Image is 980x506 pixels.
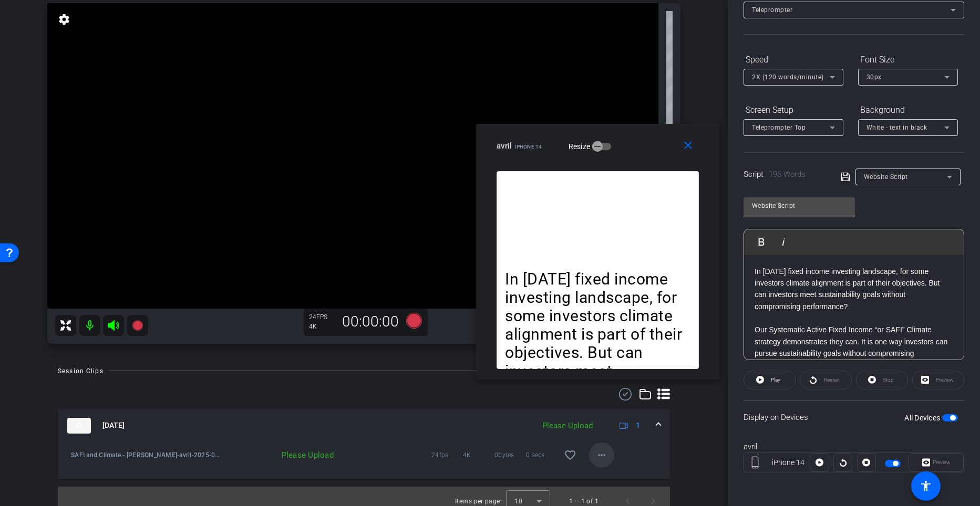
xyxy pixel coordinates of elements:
span: Play [771,377,780,383]
div: Screen Setup [744,101,843,119]
span: White - text in black [866,124,927,131]
div: Speed [744,51,843,69]
span: FPS [316,313,327,321]
div: Please Upload [537,420,598,432]
label: All Devices [904,413,942,423]
span: Teleprompter Top [752,124,806,131]
div: Session Clips [58,366,104,376]
div: 4K [309,322,335,331]
div: 00:00:00 [335,313,406,331]
div: Font Size [858,51,958,69]
span: 0bytes [494,450,526,460]
mat-icon: accessibility [920,480,932,492]
span: Teleprompter [752,6,792,14]
span: 0 secs [526,450,558,460]
span: avril [497,141,512,151]
p: In [DATE] fixed income investing landscape, for some investors climate alignment is part of their... [755,266,953,313]
mat-icon: more_horiz [595,449,608,461]
button: Bold (Ctrl+B) [751,231,771,252]
span: 1 [636,420,640,431]
div: Display on Devices [744,400,964,434]
div: Script [744,168,826,181]
div: Please Upload [221,450,339,460]
mat-icon: settings [57,13,71,26]
div: 24 [309,313,335,321]
span: 30px [866,73,882,81]
img: thumb-nail [67,418,91,434]
mat-icon: favorite_border [564,449,576,461]
label: Resize [569,141,593,152]
span: 24fps [431,450,463,460]
p: In [DATE] fixed income investing landscape, for some investors climate alignment is part of their... [505,270,690,436]
span: SAFI and Climate - [PERSON_NAME]-avril-2025-08-12-08-31-27-214-0 [71,450,221,460]
mat-icon: close [682,139,695,152]
span: 2X (120 words/minute) [752,73,824,81]
input: Title [752,199,847,212]
button: Italic (Ctrl+I) [773,231,793,252]
span: 4K [463,450,494,460]
span: iPhone 14 [514,144,542,150]
div: avril [744,441,964,453]
span: [DATE] [102,420,125,431]
div: iPhone 14 [766,457,810,468]
div: Background [858,101,958,119]
span: Website Script [864,173,908,181]
p: Our Systematic Active Fixed Income “or SAFI” Climate strategy demonstrates they can. It is one wa... [755,324,953,371]
span: 196 Words [769,170,806,179]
